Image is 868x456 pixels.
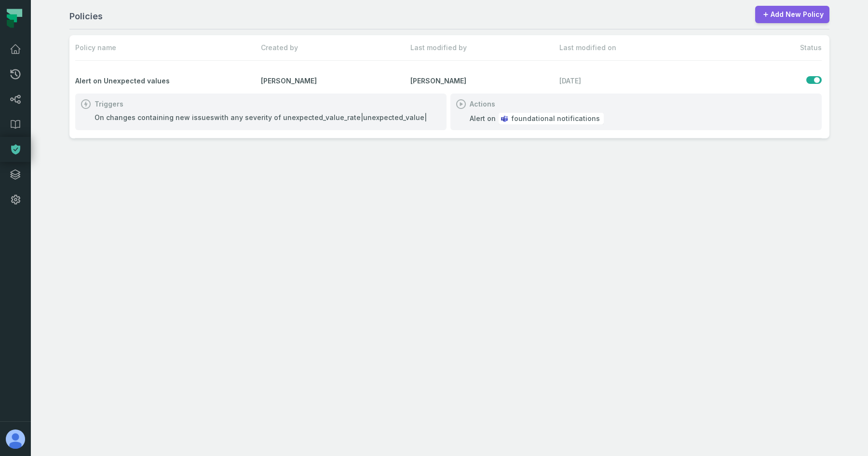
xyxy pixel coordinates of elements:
[95,113,536,122] div: On changes containing new issues with any severity of unexpected_value_rate|unexpected_value|unex...
[470,99,495,109] h1: Actions
[261,43,407,53] span: Created by
[410,43,556,53] span: Last modified by
[786,43,822,53] span: Status
[75,43,257,53] span: Policy name
[75,76,257,86] span: Alert on Unexpected values
[69,10,103,23] h1: Policies
[755,6,829,23] a: Add New Policy
[95,99,123,109] h1: Triggers
[261,76,407,86] span: [PERSON_NAME]
[6,429,25,449] img: avatar of Aviel Bar-Yossef
[470,114,496,123] span: Alert on
[511,114,600,123] span: foundational notifications
[410,76,556,86] span: [PERSON_NAME]
[559,76,705,86] relative-time: Sep 1, 2025, 4:38 PM GMT+3
[559,43,705,53] span: Last modified on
